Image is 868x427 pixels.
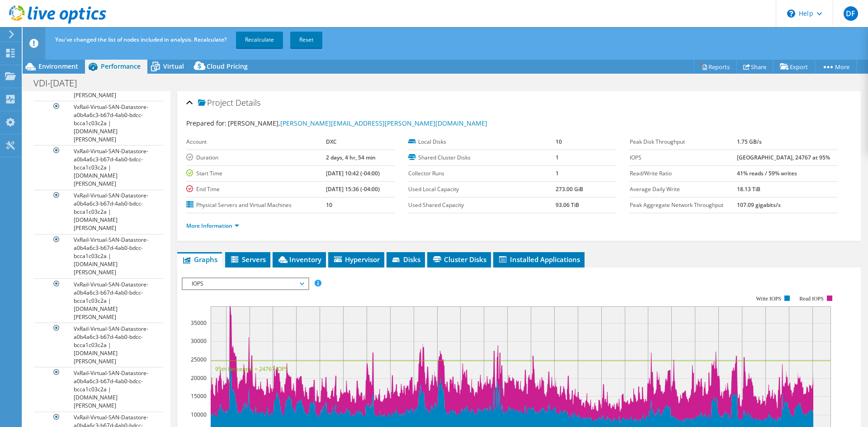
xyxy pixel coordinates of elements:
span: Installed Applications [498,255,580,264]
label: Prepared for: [186,119,226,127]
b: [DATE] 10:42 (-04:00) [326,169,380,177]
a: Recalculate [236,32,283,48]
label: Average Daily Write [630,185,736,194]
label: Peak Aggregate Network Throughput [630,201,736,210]
text: 15000 [191,392,207,400]
a: VxRail-Virtual-SAN-Datastore-a0b4a6c3-b67d-4ab0-bdcc-bcca1c03c2a | [DOMAIN_NAME][PERSON_NAME] [34,190,163,234]
span: Virtual [163,62,184,70]
b: [DATE] 15:36 (-04:00) [326,185,380,193]
a: Reports [693,60,737,74]
label: Start Time [186,169,326,178]
b: 107.09 gigabits/s [737,201,781,209]
text: 95th Percentile = 24767 IOPS [215,365,288,373]
label: Local Disks [408,137,556,146]
b: 1 [556,169,559,177]
span: IOPS [187,278,303,289]
text: 30000 [191,337,207,345]
label: Collector Runs [408,169,556,178]
span: Inventory [277,255,321,264]
span: Servers [230,255,266,264]
label: Used Local Capacity [408,185,556,194]
a: More Information [186,222,239,230]
a: More [815,60,857,74]
label: Physical Servers and Virtual Machines [186,201,326,210]
span: Hypervisor [333,255,380,264]
label: Account [186,137,326,146]
b: [GEOGRAPHIC_DATA], 24767 at 95% [737,154,830,161]
a: VxRail-Virtual-SAN-Datastore-a0b4a6c3-b67d-4ab0-bdcc-bcca1c03c2a | [DOMAIN_NAME][PERSON_NAME] [34,234,163,278]
b: 93.06 TiB [556,201,579,209]
span: Cluster Disks [432,255,486,264]
span: DF [844,6,858,21]
h1: VDI-[DATE] [29,78,91,88]
span: You've changed the list of nodes included in analysis. Recalculate? [55,36,226,43]
label: Peak Disk Throughput [630,137,736,146]
span: Environment [38,62,78,70]
b: DXC [326,138,337,145]
svg: \n [787,9,795,18]
span: Graphs [182,255,217,264]
a: VxRail-Virtual-SAN-Datastore-a0b4a6c3-b67d-4ab0-bdcc-bcca1c03c2a | [DOMAIN_NAME][PERSON_NAME] [34,323,163,367]
a: Export [773,60,815,74]
b: 273.00 GiB [556,185,583,193]
label: End Time [186,185,326,194]
span: Performance [101,62,141,70]
span: Details [236,97,260,108]
a: Reset [290,32,322,48]
text: 25000 [191,356,207,363]
span: [PERSON_NAME], [228,119,487,127]
b: 2 days, 4 hr, 54 min [326,154,376,161]
a: VxRail-Virtual-SAN-Datastore-a0b4a6c3-b67d-4ab0-bdcc-bcca1c03c2a | [DOMAIN_NAME][PERSON_NAME] [34,367,163,411]
label: Read/Write Ratio [630,169,736,178]
span: Cloud Pricing [207,62,248,70]
b: 18.13 TiB [737,185,760,193]
label: Used Shared Capacity [408,201,556,210]
b: 10 [326,201,332,209]
label: IOPS [630,153,736,162]
text: Write IOPS [756,296,781,302]
text: 10000 [191,411,207,418]
a: VxRail-Virtual-SAN-Datastore-a0b4a6c3-b67d-4ab0-bdcc-bcca1c03c2a | [DOMAIN_NAME][PERSON_NAME] [34,145,163,189]
a: VxRail-Virtual-SAN-Datastore-a0b4a6c3-b67d-4ab0-bdcc-bcca1c03c2a | [DOMAIN_NAME][PERSON_NAME] [34,278,163,323]
b: 41% reads / 59% writes [737,169,797,177]
a: Share [736,60,774,74]
a: [PERSON_NAME][EMAIL_ADDRESS][PERSON_NAME][DOMAIN_NAME] [280,119,487,127]
b: 10 [556,138,562,145]
b: 1 [556,154,559,161]
label: Duration [186,153,326,162]
a: VxRail-Virtual-SAN-Datastore-a0b4a6c3-b67d-4ab0-bdcc-bcca1c03c2a | [DOMAIN_NAME][PERSON_NAME] [34,101,163,145]
b: 1.75 GB/s [737,138,762,145]
text: Read IOPS [800,296,824,302]
label: Shared Cluster Disks [408,153,556,162]
span: Disks [391,255,420,264]
text: 20000 [191,374,207,382]
span: Project [198,99,233,108]
text: 35000 [191,319,207,327]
